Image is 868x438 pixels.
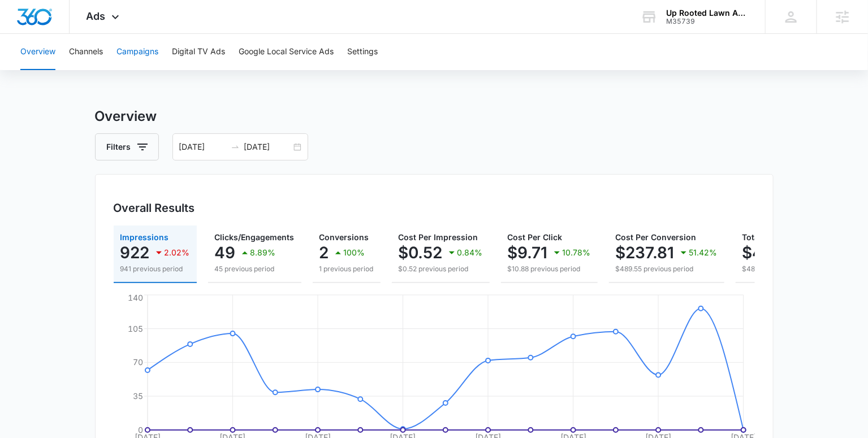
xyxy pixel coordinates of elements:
[244,141,291,153] input: End date
[399,232,478,242] span: Cost Per Impression
[616,264,718,274] p: $489.55 previous period
[251,249,276,257] p: 8.89%
[344,249,365,257] p: 100%
[231,142,240,151] span: swap-right
[133,391,143,401] tspan: 35
[20,34,55,70] button: Overview
[399,264,483,274] p: $0.52 previous period
[128,293,143,302] tspan: 140
[120,232,169,242] span: Impressions
[95,106,774,127] h3: Overview
[563,249,591,257] p: 10.78%
[616,244,675,262] p: $237.81
[215,232,295,242] span: Clicks/Engagements
[120,244,150,262] p: 922
[116,34,158,70] button: Campaigns
[742,264,845,274] p: $489.55 previous period
[666,18,749,25] div: account id
[114,200,195,216] h3: Overall Results
[215,244,236,262] p: 49
[689,249,718,257] p: 51.42%
[215,264,295,274] p: 45 previous period
[87,10,106,22] span: Ads
[69,34,103,70] button: Channels
[457,249,483,257] p: 0.84%
[133,357,143,367] tspan: 70
[319,244,329,262] p: 2
[172,34,225,70] button: Digital TV Ads
[742,244,806,262] p: $475.62
[508,232,563,242] span: Cost Per Click
[666,8,749,18] div: account name
[128,324,143,333] tspan: 105
[138,425,143,435] tspan: 0
[508,244,548,262] p: $9.71
[120,264,190,274] p: 941 previous period
[165,249,190,257] p: 2.02%
[179,141,226,153] input: Start date
[616,232,697,242] span: Cost Per Conversion
[347,34,378,70] button: Settings
[231,142,240,151] span: to
[239,34,334,70] button: Google Local Service Ads
[742,232,789,242] span: Total Spend
[319,232,369,242] span: Conversions
[319,264,374,274] p: 1 previous period
[508,264,591,274] p: $10.88 previous period
[399,244,443,262] p: $0.52
[95,133,159,161] button: Filters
